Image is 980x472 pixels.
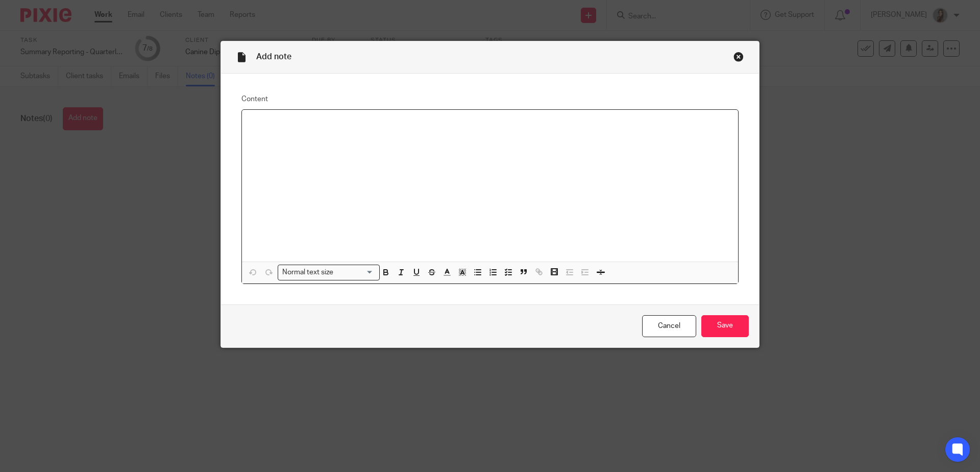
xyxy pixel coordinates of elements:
[733,52,744,62] div: Close this dialog window
[642,315,696,337] a: Cancel
[701,315,749,337] input: Save
[241,94,739,104] label: Content
[337,267,374,278] input: Search for option
[280,267,336,278] span: Normal text size
[256,53,291,61] span: Add note
[278,265,380,280] div: Search for option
